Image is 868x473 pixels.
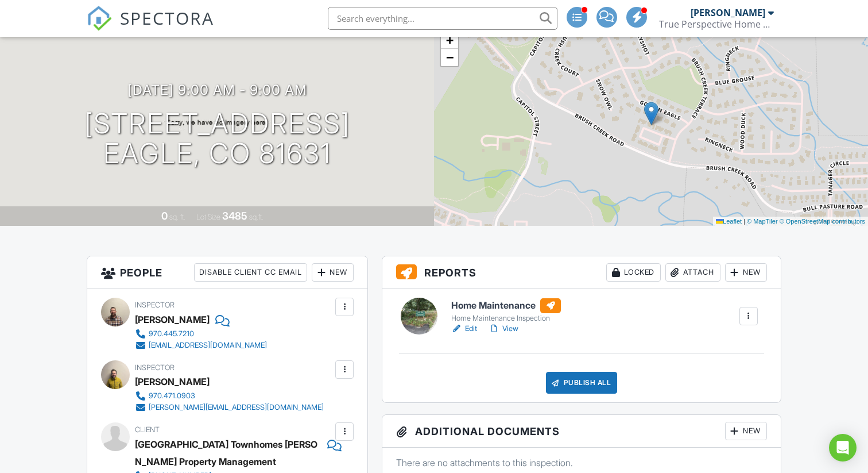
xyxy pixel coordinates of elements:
[135,301,175,309] span: Inspector
[87,16,214,40] a: SPECTORA
[382,256,781,289] h3: Reports
[120,6,214,30] span: SPECTORA
[149,329,194,339] div: 970.445.7210
[161,210,168,222] div: 0
[196,213,220,221] span: Lot Size
[780,218,865,225] a: © OpenStreetMap contributors
[829,434,857,462] div: Open Intercom Messenger
[149,341,267,350] div: [EMAIL_ADDRESS][DOMAIN_NAME]
[87,256,367,289] h3: People
[194,263,307,282] div: Disable Client CC Email
[396,456,767,469] p: There are no attachments to this inspection.
[644,102,658,125] img: Marker
[328,7,557,30] input: Search everything...
[725,263,767,282] div: New
[169,213,185,221] span: sq. ft.
[743,218,745,225] span: |
[382,415,781,448] h3: Additional Documents
[446,33,454,47] span: +
[222,210,247,222] div: 3485
[135,311,210,328] div: [PERSON_NAME]
[691,7,765,18] div: [PERSON_NAME]
[606,263,661,282] div: Locked
[546,372,618,394] div: Publish All
[87,6,112,31] img: The Best Home Inspection Software - Spectora
[249,213,263,221] span: sq.ft.
[665,263,720,282] div: Attach
[451,323,477,334] a: Edit
[659,18,774,30] div: True Perspective Home Consultants
[135,425,160,434] span: Client
[451,298,561,313] h6: Home Maintenance
[489,323,518,334] a: View
[135,373,210,390] div: [PERSON_NAME]
[441,49,458,66] a: Zoom out
[451,314,561,323] div: Home Maintenance Inspection
[135,390,324,402] a: 970.471.0903
[149,391,195,401] div: 970.471.0903
[127,82,307,98] h3: [DATE] 9:00 am - 9:00 am
[312,263,354,282] div: New
[747,218,778,225] a: © MapTiler
[149,403,324,412] div: [PERSON_NAME][EMAIL_ADDRESS][DOMAIN_NAME]
[441,32,458,49] a: Zoom in
[135,328,267,340] a: 970.445.7210
[135,402,324,413] a: [PERSON_NAME][EMAIL_ADDRESS][DOMAIN_NAME]
[135,436,321,470] div: [GEOGRAPHIC_DATA] Townhomes [PERSON_NAME] Property Management
[84,109,350,170] h1: [STREET_ADDRESS] Eagle, CO 81631
[451,298,561,324] a: Home Maintenance Home Maintenance Inspection
[716,218,742,225] a: Leaflet
[135,340,267,351] a: [EMAIL_ADDRESS][DOMAIN_NAME]
[446,50,454,64] span: −
[135,363,175,372] span: Inspector
[725,422,767,440] div: New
